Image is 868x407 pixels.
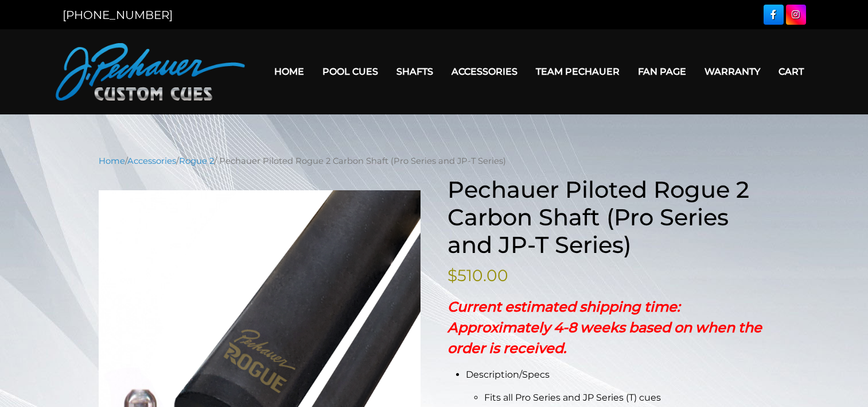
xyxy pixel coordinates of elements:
a: Rogue 2 [179,156,214,166]
h1: Pechauer Piloted Rogue 2 Carbon Shaft (Pro Series and JP-T Series) [447,176,770,259]
a: Cart [769,57,813,86]
strong: Current estimated shipping time: Approximately 4-8 weeks based on when the order is received. [447,298,762,356]
img: Pechauer Custom Cues [56,43,245,101]
span: $ [447,266,457,285]
a: Home [99,156,125,166]
nav: Breadcrumb [99,155,770,167]
a: Accessories [442,57,527,86]
a: [PHONE_NUMBER] [63,8,173,22]
a: Pool Cues [313,57,387,86]
a: Shafts [387,57,442,86]
a: Fan Page [629,57,695,86]
a: Warranty [695,57,769,86]
a: Home [265,57,313,86]
a: Accessories [127,156,176,166]
li: Fits all Pro Series and JP Series (T) cues [484,391,770,405]
span: Description/Specs [466,369,550,380]
bdi: 510.00 [447,266,508,285]
a: Team Pechauer [527,57,629,86]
